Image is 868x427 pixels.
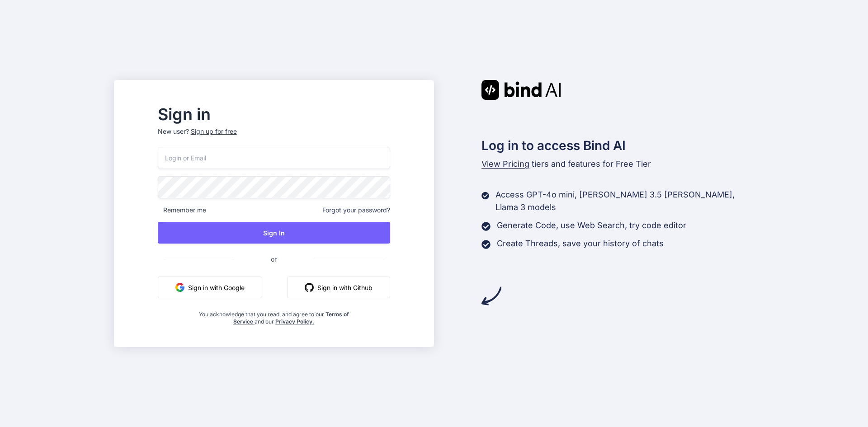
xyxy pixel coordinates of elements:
img: github [305,283,314,292]
button: Sign in with Github [287,277,390,298]
div: You acknowledge that you read, and agree to our and our [196,305,351,325]
a: Terms of Service [233,311,349,325]
span: Forgot your password? [322,206,390,215]
h2: Log in to access Bind AI [481,136,755,155]
p: Create Threads, save your history of chats [497,237,664,250]
input: Login or Email [158,147,390,169]
h2: Sign in [158,107,390,122]
span: or [235,248,313,270]
a: Privacy Policy. [275,318,314,325]
span: Remember me [158,206,206,215]
img: arrow [481,286,501,306]
div: Sign up for free [191,127,237,136]
button: Sign in with Google [158,277,262,298]
p: New user? [158,127,390,147]
p: Generate Code, use Web Search, try code editor [497,219,686,232]
span: View Pricing [481,159,529,169]
p: Access GPT-4o mini, [PERSON_NAME] 3.5 [PERSON_NAME], Llama 3 models [495,188,754,214]
button: Sign In [158,222,390,244]
img: Bind AI logo [481,80,561,100]
p: tiers and features for Free Tier [481,158,755,170]
img: google [175,283,184,292]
